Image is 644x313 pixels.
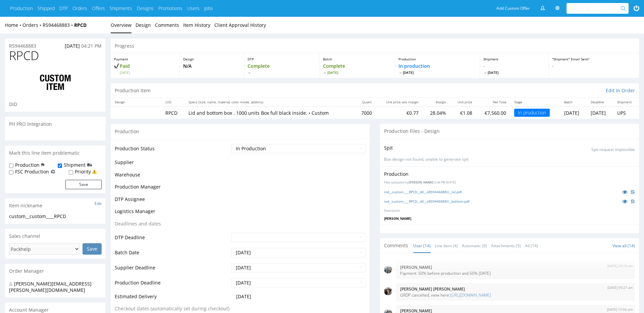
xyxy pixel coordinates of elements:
th: LIID [161,98,184,106]
td: €1.08 [450,106,476,119]
td: Batch Date [115,247,229,262]
p: Complete [323,63,391,75]
a: Attachments (5) [491,239,521,253]
td: Estimated Delivery [115,293,229,305]
p: [DATE] 15:56 pm [607,307,633,312]
div: Sales channel [5,229,106,244]
a: All (14) [525,239,538,253]
p: Spit request impossible [591,147,635,153]
th: Margin [423,98,450,106]
a: Automatic (0) [462,239,487,253]
th: Quant. [355,98,376,106]
p: Lid and bottom box . 1000 units Box full black inside. • Custom [189,110,351,116]
a: Jobs [204,5,213,12]
td: Production Manager [115,183,229,195]
a: User (14) [413,239,431,253]
th: Design [111,98,161,106]
a: ind__custom____RPCD__d0__oR594468883__bottom.pdf [384,199,469,204]
img: icon-production-flag.svg [41,162,44,168]
a: Production [10,5,33,12]
a: Orders [22,22,43,28]
p: Spit [384,145,393,151]
div: Production Files - Design [380,124,639,139]
td: DTP Deadline [115,232,229,247]
div: PH PRO Integration [5,117,106,132]
a: Orders [72,5,87,12]
a: [URL][DOMAIN_NAME] [450,292,491,298]
p: Payment: 50% before production and 50% [DATE] [400,271,631,276]
a: Client Approval History [214,17,266,33]
p: Payment [114,57,176,61]
button: Save [65,180,102,189]
label: Shipment [64,162,86,168]
p: Production [384,171,409,177]
p: - [552,63,636,69]
p: Box design not found, unable to generate spit [384,157,635,162]
p: Paid [114,63,176,75]
div: [PERSON_NAME][EMAIL_ADDRESS][PERSON_NAME][DOMAIN_NAME] [9,280,97,294]
span: [DATE] [120,70,176,75]
a: Promotions [158,5,182,12]
a: Comments [155,17,179,33]
td: Warehouse [115,171,229,183]
td: 28.04% [423,106,450,119]
img: regular_mini_magick20240604-109-y2x15g.jpg [384,287,392,295]
p: Batch [323,57,391,61]
td: Deadlines and dates [115,220,229,232]
td: [DATE] [587,106,613,119]
div: Item nickname [5,198,106,213]
p: Files uploaded by 12:46 PM [DATE] [384,180,635,185]
span: RPCD [9,49,39,62]
a: Shipped [38,5,55,12]
span: [DATE] [398,70,476,75]
img: yellow_warning_triangle.png [92,169,97,174]
p: Complete [248,63,316,75]
a: Edit In Order [606,87,635,94]
a: View all (14) [612,243,635,249]
label: Production [15,162,40,168]
th: Stage [510,98,560,106]
p: Shipment [483,57,545,61]
div: In production [514,109,550,117]
td: €7,560.00 [476,106,510,119]
img: ico-item-custom-a8f9c3db6a5631ce2f509e228e8b95abde266dc4376634de7b166047de09ff05.png [29,69,82,96]
img: clipboard.svg [631,190,635,194]
p: "Shipment" Email Sent? [552,57,636,61]
label: FSC Production [15,168,49,175]
th: Batch [560,98,587,106]
a: ind__custom____RPCD__d0__oR594468883__lid.pdf [384,190,462,194]
img: icon-fsc-production-flag.svg [51,168,55,175]
p: Design [183,57,240,61]
a: Shipments [110,5,132,12]
p: [DATE] 09:27 am [607,285,633,290]
a: Offers [92,5,105,12]
th: Shipment [613,98,639,106]
a: Design [136,17,151,33]
p: Production [398,57,476,61]
p: [PERSON_NAME] [PERSON_NAME] [400,286,631,292]
span: [DATE] [483,70,545,75]
span: [PERSON_NAME] [409,180,433,185]
strong: RPCD [74,22,87,28]
a: R594468883 [9,43,36,49]
a: Users [187,5,200,12]
td: Supplier [115,158,229,171]
a: Edit [95,201,102,206]
p: N/A [183,63,240,69]
span: [DATE] [236,293,251,300]
td: 7000 [355,106,376,119]
div: Progress [111,39,639,53]
p: [PERSON_NAME] [400,265,631,270]
span: Comments [384,242,408,249]
a: Designs [137,5,154,12]
td: RPCD [161,106,184,119]
a: Item History [183,17,210,33]
p: GRDP cancelled, view here: [400,293,631,298]
td: [DATE] [560,106,587,119]
span: DID [9,101,17,107]
th: Unit price [450,98,476,106]
td: Supplier Deadline [115,262,229,277]
a: R594468883 [43,22,74,28]
td: Production Status [115,143,229,158]
input: Save [83,243,102,255]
